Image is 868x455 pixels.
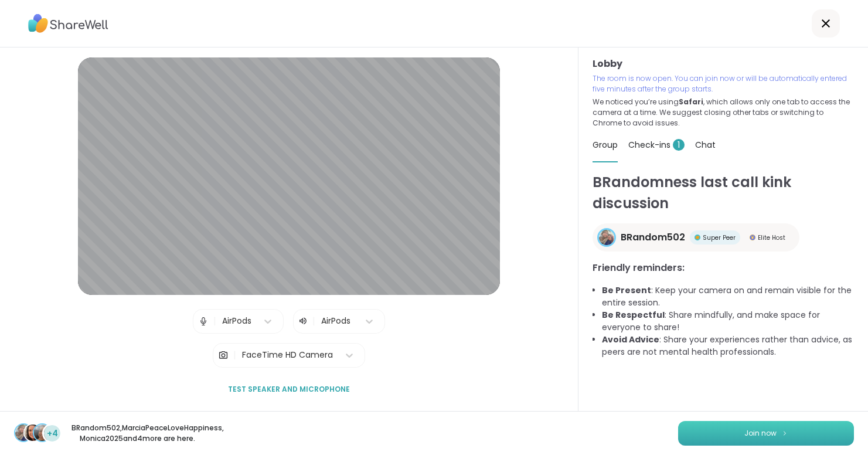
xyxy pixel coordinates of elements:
p: The room is now open. You can join now or will be automatically entered five minutes after the gr... [593,73,854,94]
div: FaceTime HD Camera [242,349,333,361]
b: Be Respectful [602,309,665,321]
img: Microphone [198,310,209,333]
button: Join now [678,421,854,446]
h3: Friendly reminders: [593,261,854,275]
a: BRandom502BRandom502Super PeerSuper PeerElite HostElite Host [593,223,799,252]
img: Super Peer [695,235,700,240]
img: BRandom502 [15,425,32,441]
li: : Share mindfully, and make space for everyone to share! [602,309,854,334]
p: BRandom502 , MarciaPeaceLoveHappiness , Monica2025 and 4 more are here. [72,423,203,444]
span: | [233,344,236,367]
p: We noticed you’re using , which allows only one tab to access the camera at a time. We suggest cl... [593,97,854,128]
h3: Lobby [593,57,854,71]
span: Check-ins [628,139,685,151]
img: ShareWell Logo [28,10,108,37]
span: Group [593,139,618,151]
span: +4 [47,427,58,440]
img: Camera [218,344,229,367]
img: Monica2025 [34,425,50,441]
h1: BRandomness last call kink discussion [593,172,854,214]
b: Be Present [602,284,651,296]
div: AirPods [222,315,251,327]
span: Super Peer [703,233,736,242]
span: BRandom502 [621,230,685,245]
span: Elite Host [758,233,785,242]
span: Chat [695,139,716,151]
span: | [213,310,216,333]
button: Test speaker and microphone [223,377,355,402]
img: ShareWell Logomark [781,430,788,436]
li: : Keep your camera on and remain visible for the entire session. [602,284,854,309]
img: BRandom502 [599,230,614,245]
img: MarciaPeaceLoveHappiness [25,425,41,441]
span: 1 [673,139,685,151]
span: Join now [744,428,777,439]
b: Safari [679,97,703,107]
span: Test speaker and microphone [228,384,350,395]
li: : Share your experiences rather than advice, as peers are not mental health professionals. [602,334,854,358]
b: Avoid Advice [602,334,659,345]
img: Elite Host [750,235,755,240]
span: | [312,314,315,328]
